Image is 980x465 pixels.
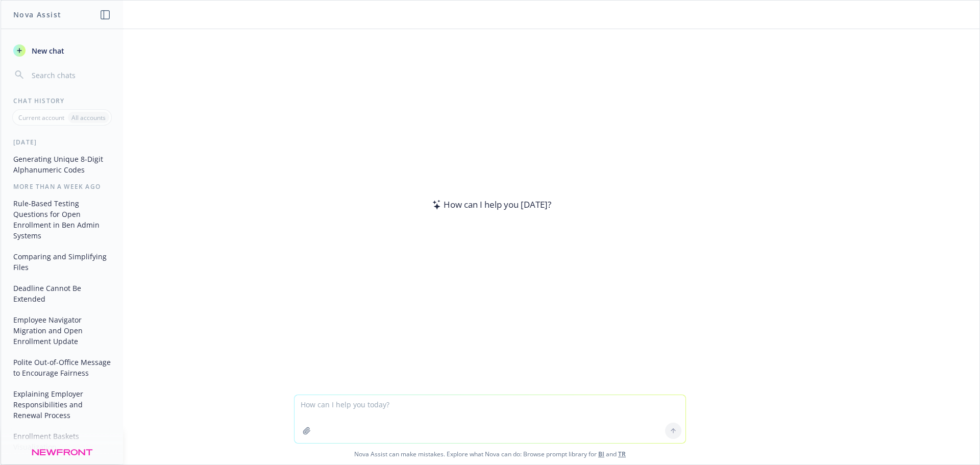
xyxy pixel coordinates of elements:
div: Chat History [1,96,123,105]
button: Deadline Cannot Be Extended [9,280,115,307]
button: Explaining Employer Responsibilities and Renewal Process [9,385,115,424]
p: All accounts [71,113,106,122]
input: Search chats [30,68,111,82]
h1: Nova Assist [13,9,61,20]
a: TR [618,450,626,458]
span: Nova Assist can make mistakes. Explore what Nova can do: Browse prompt library for and [5,444,975,464]
button: New chat [9,41,115,60]
button: Employee Navigator Migration and Open Enrollment Update [9,311,115,350]
button: Enrollment Baskets Visualization [9,428,115,455]
div: How can I help you [DATE]? [429,198,551,211]
span: New chat [30,45,64,56]
a: BI [598,450,604,458]
button: Comparing and Simplifying Files [9,248,115,276]
p: Current account [18,113,64,122]
button: Generating Unique 8-Digit Alphanumeric Codes [9,151,115,178]
div: [DATE] [1,138,123,146]
div: More than a week ago [1,182,123,191]
button: Rule-Based Testing Questions for Open Enrollment in Ben Admin Systems [9,195,115,244]
button: Polite Out-of-Office Message to Encourage Fairness [9,354,115,381]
